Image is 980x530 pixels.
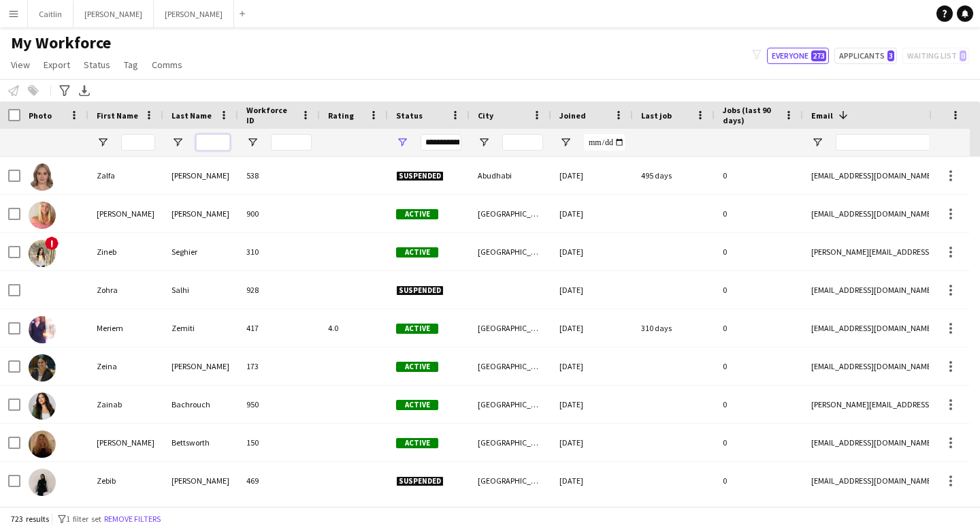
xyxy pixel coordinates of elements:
div: [PERSON_NAME] [88,195,163,232]
img: Zeffie Bettsworth [29,431,56,458]
span: 1 filter set [66,514,101,524]
div: 538 [238,157,320,194]
button: Open Filter Menu [559,136,572,149]
div: [GEOGRAPHIC_DATA] [470,309,551,347]
div: [PERSON_NAME] [163,462,238,499]
span: City [478,110,493,121]
div: 417 [238,309,320,347]
div: 495 days [633,157,715,194]
span: Suspended [396,171,444,181]
div: [GEOGRAPHIC_DATA] [470,347,551,385]
div: [GEOGRAPHIC_DATA] [470,462,551,499]
div: Zineb [88,233,163,270]
div: [PERSON_NAME] [163,347,238,385]
span: My Workforce [11,33,111,53]
div: [DATE] [551,347,633,385]
div: 0 [715,462,803,499]
div: 469 [238,462,320,499]
div: 0 [715,157,803,194]
div: Salhi [163,271,238,309]
span: Last job [641,110,672,121]
span: View [11,59,30,71]
app-action-btn: Export XLSX [76,82,93,99]
div: 310 [238,233,320,270]
div: 0 [715,195,803,232]
button: Open Filter Menu [811,136,823,149]
img: Zebib Kidane [29,469,56,496]
span: Last Name [171,110,212,121]
div: 950 [238,386,320,423]
img: Zainab Bachrouch [29,392,56,420]
input: First Name Filter Input [121,134,155,151]
div: [DATE] [551,386,633,423]
div: [DATE] [551,195,633,232]
div: [PERSON_NAME] [163,195,238,232]
button: Open Filter Menu [478,136,490,149]
input: Joined Filter Input [584,134,625,151]
div: Zebib [88,462,163,499]
button: Open Filter Menu [171,136,184,149]
div: Bettsworth [163,424,238,461]
div: Meriem [88,309,163,347]
span: First Name [97,110,138,121]
input: City Filter Input [502,134,543,151]
div: 928 [238,271,320,309]
div: Zainab [88,386,163,423]
input: Workforce ID Filter Input [271,134,312,151]
button: Remove filters [101,512,163,527]
img: Zeina Ali [29,354,56,381]
button: Everyone273 [767,48,829,64]
a: Export [38,56,76,74]
div: [DATE] [551,233,633,270]
div: 310 days [633,309,715,347]
div: Zeina [88,347,163,385]
div: 173 [238,347,320,385]
input: Last Name Filter Input [196,134,230,151]
div: [GEOGRAPHIC_DATA] [470,233,551,270]
div: [DATE] [551,462,633,499]
button: [PERSON_NAME] [154,1,234,27]
span: Active [396,362,438,372]
a: Tag [118,56,144,74]
span: Suspended [396,476,444,486]
img: Zineb Seghier [29,240,56,267]
span: 3 [887,50,894,61]
button: Open Filter Menu [97,136,109,149]
div: 0 [715,347,803,385]
a: Status [78,56,116,74]
button: [PERSON_NAME] [73,1,154,27]
span: Photo [29,110,52,121]
div: 0 [715,271,803,309]
div: [DATE] [551,424,633,461]
span: Active [396,247,438,258]
div: [PERSON_NAME] [88,424,163,461]
div: 0 [715,424,803,461]
span: Joined [559,110,586,121]
span: ! [45,236,59,250]
a: View [5,56,35,74]
div: [GEOGRAPHIC_DATA] [470,424,551,461]
div: [PERSON_NAME] [163,157,238,194]
span: Suspended [396,285,444,296]
button: Applicants3 [834,48,897,64]
a: Comms [146,56,188,74]
div: Zohra [88,271,163,309]
div: [GEOGRAPHIC_DATA] [470,195,551,232]
div: 0 [715,233,803,270]
button: Open Filter Menu [396,136,408,149]
div: [GEOGRAPHIC_DATA] [470,386,551,423]
img: Meriem Zemiti [29,316,56,343]
div: Zalfa [88,157,163,194]
span: Active [396,400,438,410]
div: 150 [238,424,320,461]
button: Open Filter Menu [246,136,259,149]
div: [DATE] [551,271,633,309]
div: 0 [715,386,803,423]
button: Caitlin [28,1,73,27]
span: Active [396,209,438,219]
img: Zoe Williams [29,202,56,229]
span: Status [396,110,423,121]
span: Email [811,110,833,121]
span: Tag [124,59,138,71]
div: Abudhabi [470,157,551,194]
